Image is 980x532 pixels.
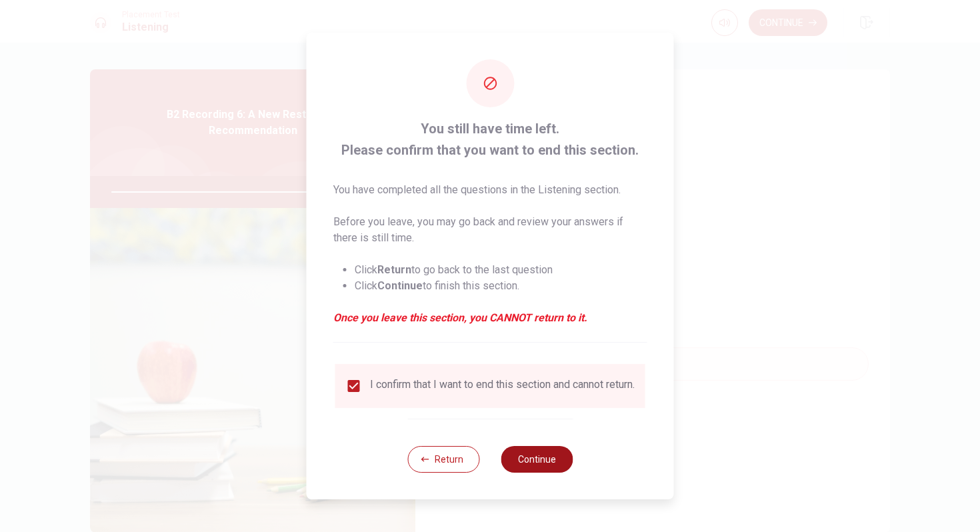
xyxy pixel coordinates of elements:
button: Return [407,446,479,473]
div: I confirm that I want to end this section and cannot return. [370,378,635,394]
p: Before you leave, you may go back and review your answers if there is still time. [333,214,647,246]
li: Click to finish this section. [355,278,647,294]
span: You still have time left. Please confirm that you want to end this section. [333,118,647,161]
button: Continue [501,446,573,473]
strong: Return [377,263,411,276]
em: Once you leave this section, you CANNOT return to it. [333,310,647,326]
strong: Continue [377,279,423,292]
p: You have completed all the questions in the Listening section. [333,182,647,198]
li: Click to go back to the last question [355,262,647,278]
